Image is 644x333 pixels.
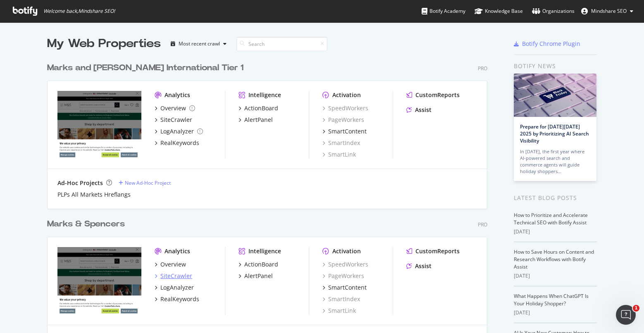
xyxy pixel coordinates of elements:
a: ActionBoard [239,104,278,112]
div: [DATE] [514,309,597,316]
a: PageWorkers [322,116,364,124]
a: SmartContent [322,283,367,292]
div: Analytics [165,247,190,255]
a: LogAnalyzer [155,283,194,292]
img: Prepare for Black Friday 2025 by Prioritizing AI Search Visibility [514,74,596,117]
a: SpeedWorkers [322,260,368,269]
div: Intelligence [248,91,281,99]
div: RealKeywords [160,139,199,147]
div: New Ad-Hoc Project [125,179,171,186]
div: Pro [478,221,487,228]
div: CustomReports [415,247,460,255]
a: RealKeywords [155,295,199,303]
span: Mindshare SEO [591,7,627,14]
a: CustomReports [406,247,460,255]
div: Activation [332,91,361,99]
div: Botify Chrome Plugin [522,40,580,48]
div: SmartContent [328,283,367,292]
div: Ad-Hoc Projects [57,179,103,187]
a: PLPs All Markets Hreflangs [57,190,131,199]
div: Botify Academy [422,7,465,15]
a: Assist [406,262,432,270]
div: ActionBoard [244,260,278,269]
a: SpeedWorkers [322,104,368,112]
div: SiteCrawler [160,272,192,280]
div: AlertPanel [244,116,273,124]
div: RealKeywords [160,295,199,303]
a: SmartIndex [322,295,360,303]
div: Overview [160,260,186,269]
a: Prepare for [DATE][DATE] 2025 by Prioritizing AI Search Visibility [520,123,589,144]
div: LogAnalyzer [160,283,194,292]
div: ActionBoard [244,104,278,112]
a: Assist [406,106,432,114]
a: SiteCrawler [155,116,192,124]
a: SmartContent [322,127,367,136]
div: CustomReports [415,91,460,99]
span: 1 [633,305,639,312]
div: [DATE] [514,272,597,280]
a: LogAnalyzer [155,127,203,136]
div: Latest Blog Posts [514,193,597,202]
div: Marks and [PERSON_NAME] International Tier 1 [47,62,243,74]
a: Overview [155,104,195,112]
a: AlertPanel [239,116,273,124]
button: Mindshare SEO [575,5,640,18]
div: Intelligence [248,247,281,255]
iframe: Intercom live chat [616,305,636,325]
a: How to Prioritize and Accelerate Technical SEO with Botify Assist [514,212,588,226]
div: AlertPanel [244,272,273,280]
a: Overview [155,260,186,269]
div: Most recent crawl [179,41,220,46]
div: Analytics [165,91,190,99]
div: SiteCrawler [160,116,192,124]
a: How to Save Hours on Content and Research Workflows with Botify Assist [514,248,594,270]
span: Welcome back, Mindshare SEO ! [43,8,115,14]
img: www.marksandspencer.com/ [57,247,141,314]
div: Marks & Spencers [47,218,125,230]
a: Marks and [PERSON_NAME] International Tier 1 [47,62,247,74]
a: SmartLink [322,307,356,315]
input: Search [236,37,327,51]
a: SiteCrawler [155,272,192,280]
div: LogAnalyzer [160,127,194,136]
div: My Web Properties [47,36,161,52]
div: Assist [415,262,432,270]
div: Overview [160,104,186,112]
img: www.marksandspencer.com [57,91,141,158]
div: Organizations [532,7,575,15]
div: Botify news [514,62,597,71]
a: ActionBoard [239,260,278,269]
div: Knowledge Base [475,7,523,15]
a: Botify Chrome Plugin [514,40,580,48]
div: In [DATE], the first year where AI-powered search and commerce agents will guide holiday shoppers… [520,148,590,175]
div: Activation [332,247,361,255]
a: SmartLink [322,150,356,159]
div: SmartContent [328,127,367,136]
a: CustomReports [406,91,460,99]
a: Marks & Spencers [47,218,128,230]
a: RealKeywords [155,139,199,147]
a: What Happens When ChatGPT Is Your Holiday Shopper? [514,293,589,307]
div: Assist [415,106,432,114]
button: Most recent crawl [167,37,230,50]
a: SmartIndex [322,139,360,147]
a: PageWorkers [322,272,364,280]
div: [DATE] [514,228,597,235]
a: AlertPanel [239,272,273,280]
div: Pro [478,65,487,72]
a: New Ad-Hoc Project [119,179,171,186]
